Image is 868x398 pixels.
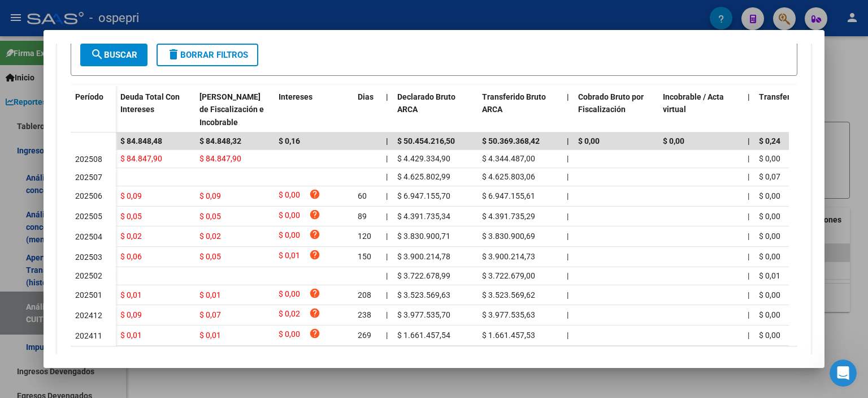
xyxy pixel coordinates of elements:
[386,232,388,241] span: |
[309,209,320,220] i: help
[658,85,743,135] datatable-header-cell: Incobrable / Acta virtual
[71,85,116,132] datatable-header-cell: Período
[482,252,535,261] span: $ 3.900.214,73
[693,354,706,367] a: 1
[578,136,600,145] span: $ 0,00
[567,331,568,340] span: |
[386,290,388,299] span: |
[120,191,142,200] span: $ 0,09
[759,172,780,181] span: $ 0,07
[478,85,562,135] datatable-header-cell: Transferido Bruto ARCA
[90,50,137,60] span: Buscar
[482,271,535,280] span: $ 3.722.679,00
[759,154,780,163] span: $ 0,00
[567,154,568,163] span: |
[386,191,388,200] span: |
[386,172,388,181] span: |
[199,136,241,145] span: $ 84.848,32
[120,290,142,299] span: $ 0,01
[769,354,790,367] a: go to last page
[397,290,450,299] span: $ 3.523.569,63
[567,136,569,145] span: |
[71,346,214,375] div: 22 total
[75,173,102,182] span: 202507
[748,191,749,200] span: |
[727,354,740,367] a: 3
[754,85,839,135] datatable-header-cell: Transferido De Más
[748,136,750,145] span: |
[759,331,780,340] span: $ 0,00
[279,229,300,244] span: $ 0,00
[167,50,248,60] span: Borrar Filtros
[482,154,535,163] span: $ 4.344.487,00
[358,92,374,101] span: Dias
[309,249,320,260] i: help
[279,209,300,224] span: $ 0,00
[748,92,750,101] span: |
[574,85,658,135] datatable-header-cell: Cobrado Bruto por Fiscalización
[358,290,371,299] span: 208
[567,212,568,221] span: |
[386,92,388,101] span: |
[397,252,450,261] span: $ 3.900.214,78
[358,310,371,319] span: 238
[120,232,142,241] span: $ 0,02
[279,328,300,343] span: $ 0,00
[397,212,450,221] span: $ 4.391.735,34
[567,232,568,241] span: |
[75,290,102,299] span: 202501
[748,252,749,261] span: |
[759,252,780,261] span: $ 0,00
[309,328,320,339] i: help
[578,92,644,114] span: Cobrado Bruto por Fiscalización
[120,136,162,145] span: $ 84.848,48
[120,92,180,114] span: Deuda Total Con Intereses
[567,172,568,181] span: |
[482,172,535,181] span: $ 4.625.803,06
[199,212,221,221] span: $ 0,05
[562,85,574,135] datatable-header-cell: |
[75,92,103,101] span: Período
[386,212,388,221] span: |
[358,331,371,340] span: 269
[199,290,221,299] span: $ 0,01
[397,310,450,319] span: $ 3.977.535,70
[75,331,102,340] span: 202411
[397,232,450,241] span: $ 3.830.900,71
[120,310,142,319] span: $ 0,09
[309,288,320,299] i: help
[120,212,142,221] span: $ 0,05
[75,271,102,280] span: 202502
[386,310,388,319] span: |
[309,307,320,319] i: help
[75,311,102,320] span: 202412
[748,310,749,319] span: |
[397,136,455,145] span: $ 50.454.216,50
[759,232,780,241] span: $ 0,00
[353,85,381,135] datatable-header-cell: Dias
[386,136,388,145] span: |
[279,249,300,264] span: $ 0,01
[759,271,780,280] span: $ 0,01
[397,191,450,200] span: $ 6.947.155,70
[75,155,102,164] span: 202508
[759,191,780,200] span: $ 0,00
[397,154,450,163] span: $ 4.429.334,90
[708,351,725,370] li: page 2
[75,212,102,221] span: 202505
[482,212,535,221] span: $ 4.391.735,29
[567,310,568,319] span: |
[75,253,102,262] span: 202503
[279,307,300,323] span: $ 0,02
[386,154,388,163] span: |
[120,331,142,340] span: $ 0,01
[199,310,221,319] span: $ 0,07
[482,136,540,145] span: $ 50.369.368,42
[279,92,313,101] span: Intereses
[748,331,749,340] span: |
[358,232,371,241] span: 120
[397,331,450,340] span: $ 1.661.457,54
[663,136,684,145] span: $ 0,00
[482,290,535,299] span: $ 3.523.569,62
[567,252,568,261] span: |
